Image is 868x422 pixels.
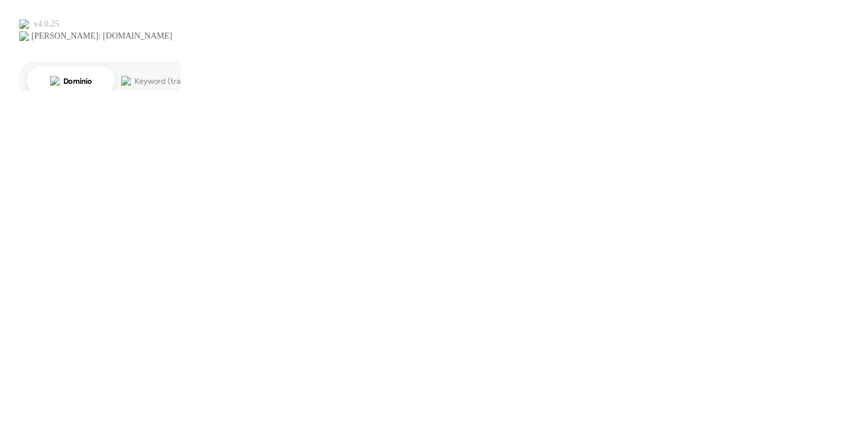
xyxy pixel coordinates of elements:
[121,76,131,86] img: tab_keywords_by_traffic_grey.svg
[34,19,59,29] div: v 4.0.25
[63,77,92,85] div: Dominio
[50,76,60,86] img: tab_domain_overview_orange.svg
[19,31,29,41] img: website_grey.svg
[134,77,200,85] div: Keyword (traffico)
[19,19,29,29] img: logo_orange.svg
[31,31,172,41] div: [PERSON_NAME]: [DOMAIN_NAME]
